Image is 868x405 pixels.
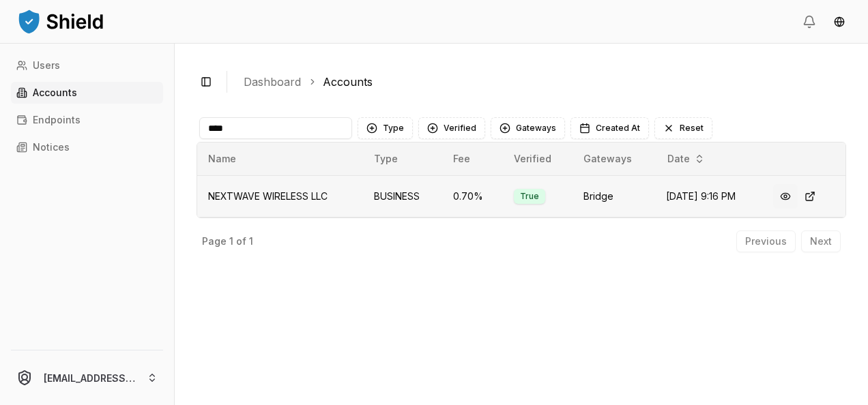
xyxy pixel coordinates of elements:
[244,74,835,90] nav: breadcrumb
[662,148,710,170] button: Date
[244,74,301,90] a: Dashboard
[323,74,373,90] a: Accounts
[442,142,503,175] th: Fee
[33,115,81,125] p: Endpoints
[33,142,70,152] p: Notices
[418,117,485,139] button: Verified
[666,190,736,202] span: [DATE] 9:16 PM
[596,123,640,134] span: Created At
[229,237,233,246] p: 1
[249,237,253,246] p: 1
[236,237,246,246] p: of
[453,190,483,202] span: 0.70 %
[5,356,169,400] button: [EMAIL_ADDRESS][DOMAIN_NAME]
[197,142,363,175] th: Name
[491,117,565,139] button: Gateways
[11,55,163,76] a: Users
[202,237,227,246] p: Page
[11,82,163,104] a: Accounts
[208,190,328,202] span: NEXTWAVE WIRELESS LLC
[363,175,442,217] td: BUSINESS
[503,142,573,175] th: Verified
[363,142,442,175] th: Type
[570,117,649,139] button: Created At
[11,109,163,131] a: Endpoints
[358,117,413,139] button: Type
[44,371,136,385] p: [EMAIL_ADDRESS][DOMAIN_NAME]
[16,7,105,35] img: ShieldPay Logo
[583,190,613,202] span: Bridge
[654,117,712,139] button: Reset filters
[33,88,77,97] p: Accounts
[11,136,163,158] a: Notices
[33,61,60,70] p: Users
[573,142,655,175] th: Gateways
